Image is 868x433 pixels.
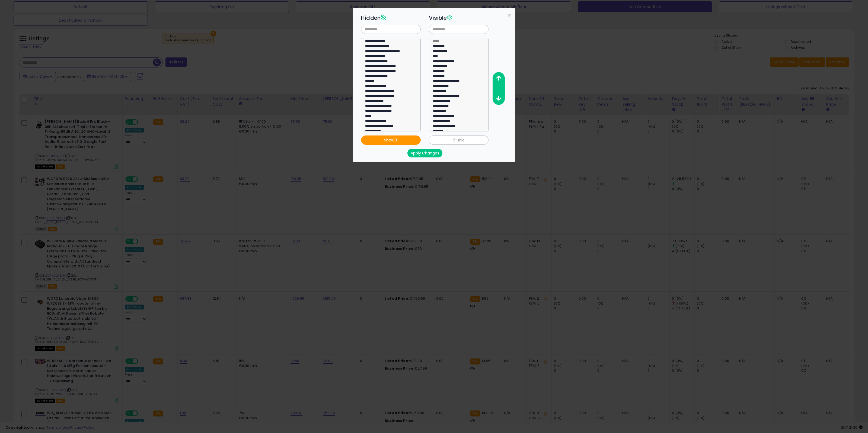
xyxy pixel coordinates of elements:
span: × [508,11,511,19]
button: Apply Changes [407,149,442,157]
button: Hide [429,135,489,145]
button: Show [361,135,421,145]
h3: Hidden [361,14,421,22]
h3: Visible [429,14,489,22]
